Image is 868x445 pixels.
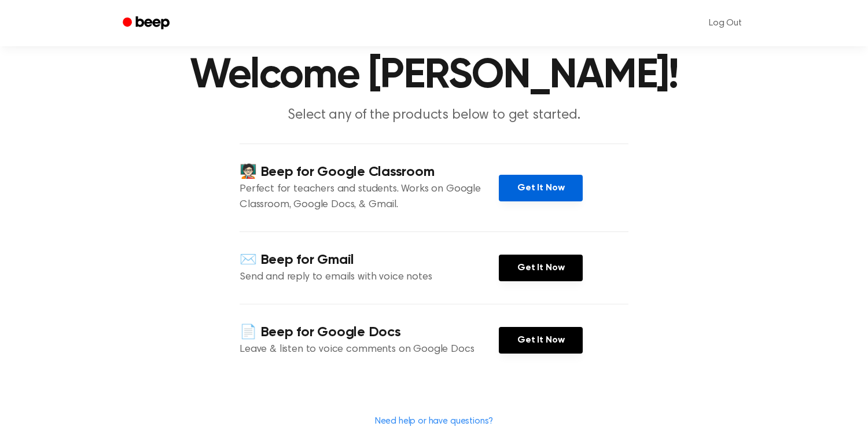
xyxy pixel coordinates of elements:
a: Beep [115,12,180,35]
p: Send and reply to emails with voice notes [240,270,499,285]
h1: Welcome [PERSON_NAME]! [138,55,730,97]
p: Leave & listen to voice comments on Google Docs [240,342,499,358]
a: Get It Now [499,255,583,281]
p: Perfect for teachers and students. Works on Google Classroom, Google Docs, & Gmail. [240,182,499,213]
a: Get It Now [499,327,583,354]
h4: ✉️ Beep for Gmail [240,251,499,270]
h4: 📄 Beep for Google Docs [240,323,499,342]
a: Log Out [697,9,753,37]
a: Get It Now [499,175,583,201]
h4: 🧑🏻‍🏫 Beep for Google Classroom [240,163,499,182]
a: Need help or have questions? [375,417,494,426]
p: Select any of the products below to get started. [212,106,656,125]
